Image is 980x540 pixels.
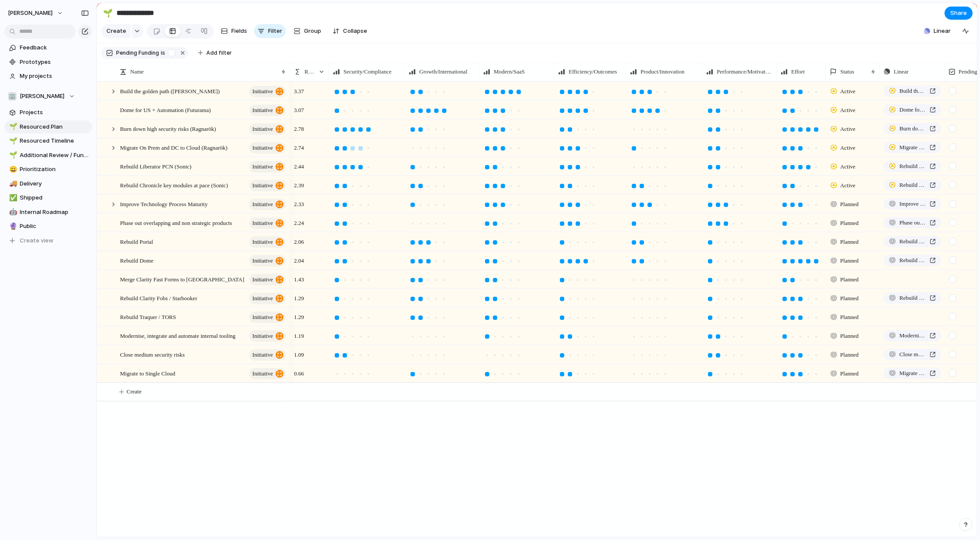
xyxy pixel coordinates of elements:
[20,72,89,81] span: My projects
[884,368,941,379] a: Migrate to Single Cloud
[304,67,315,76] span: Rating
[252,368,273,380] span: initiative
[249,368,286,379] button: initiative
[130,67,144,76] span: Name
[290,270,308,284] span: 1.43
[329,24,371,38] button: Collapse
[120,330,236,340] span: Modernise, integrate and automate internal tooling
[884,85,941,97] a: Build the golden path ([PERSON_NAME])
[840,369,859,378] span: Planned
[304,27,321,35] span: Group
[290,308,308,322] span: 1.29
[120,349,185,359] span: Close medium security risks
[290,101,308,115] span: 3.07
[4,234,92,247] button: Create view
[20,222,89,231] span: Public
[840,275,859,284] span: Planned
[899,294,926,302] span: Rebuild Clarity Fobs / Starbooker
[249,255,286,266] button: initiative
[206,49,232,57] span: Add filter
[899,218,926,227] span: Phase out overlapping and non strategic products
[127,387,142,396] span: Create
[290,82,308,96] span: 3.37
[217,24,251,38] button: Fields
[290,195,308,209] span: 2.33
[249,199,286,210] button: initiative
[840,351,859,359] span: Planned
[884,255,941,266] a: Rebuild Dome
[120,368,175,378] span: Migrate to Single Cloud
[899,237,926,246] span: Rebuild Portal
[920,25,954,38] button: Linear
[840,181,856,190] span: Active
[4,206,92,219] a: 🤖Internal Roadmap
[4,149,92,162] a: 🌱Additional Review / Funding
[120,86,219,96] span: Build the golden path ([PERSON_NAME])
[120,255,153,265] span: Rebuild Dome
[884,161,941,172] a: Rebuild Liberator PCN (Sonic)
[9,179,15,189] div: 🚚
[4,191,92,204] a: ✅Shipped
[899,143,926,152] span: Migrate On Prem and DC to Cloud (Ragnarök)
[249,236,286,248] button: initiative
[4,220,92,233] a: 🔮Public
[8,208,17,217] button: 🤖
[840,313,859,322] span: Planned
[120,217,232,228] span: Phase out overlapping and non strategic products
[20,58,89,67] span: Prototypes
[8,9,53,18] span: [PERSON_NAME]
[950,9,967,18] span: Share
[840,144,856,152] span: Active
[249,330,286,342] button: initiative
[9,150,15,160] div: 🌱
[4,90,92,103] button: 🏢[PERSON_NAME]
[249,86,286,97] button: initiative
[899,124,926,133] span: Burn down high security risks (Ragnarök)
[290,158,308,171] span: 2.44
[343,67,392,76] span: Security/Compliance
[884,123,941,134] a: Burn down high security risks (Ragnarök)
[4,134,92,147] a: 🌱Resourced Timeline
[8,179,17,188] button: 🚚
[252,330,273,342] span: initiative
[9,193,15,203] div: ✅
[840,87,856,96] span: Active
[252,255,273,267] span: initiative
[884,330,941,341] a: Modernise, integrate and automate internal tooling
[252,123,273,135] span: initiative
[20,165,89,174] span: Prioritization
[252,104,273,116] span: initiative
[840,256,859,265] span: Planned
[9,136,15,146] div: 🌱
[840,162,856,171] span: Active
[899,369,926,378] span: Migrate to Single Cloud
[840,200,859,209] span: Planned
[290,252,308,265] span: 2.04
[252,311,273,323] span: initiative
[20,236,53,245] span: Create view
[249,180,286,191] button: initiative
[4,177,92,190] div: 🚚Delivery
[884,236,941,247] a: Rebuild Portal
[4,41,92,54] a: Feedback
[20,123,89,131] span: Resourced Plan
[884,104,941,116] a: Dome for US + Automation (Futurama)
[4,163,92,176] a: 😀Prioritization
[120,312,176,322] span: Rebuild Traquer / TORS
[20,151,89,160] span: Additional Review / Funding
[101,6,115,20] button: 🌱
[290,346,308,359] span: 1.09
[252,85,273,98] span: initiative
[249,161,286,172] button: initiative
[103,7,113,19] div: 🌱
[899,350,926,359] span: Close medium security risks
[899,200,926,208] span: Improve Technology Process Maturity
[899,181,926,189] span: Rebuild Chronicle key modules at pace (Sonic)
[20,108,89,117] span: Projects
[252,274,273,286] span: initiative
[120,293,197,303] span: Rebuild Clarity Fobs / Starbooker
[791,67,805,76] span: Effort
